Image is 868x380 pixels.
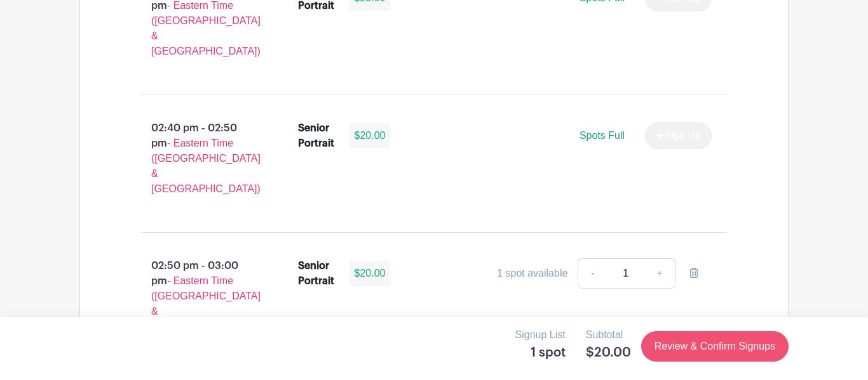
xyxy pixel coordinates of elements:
[578,258,607,289] a: -
[121,115,278,202] p: 02:40 pm - 02:50 pm
[151,138,261,194] span: - Eastern Time ([GEOGRAPHIC_DATA] & [GEOGRAPHIC_DATA])
[497,266,567,281] div: 1 spot available
[515,345,566,360] h5: 1 spot
[515,327,566,343] p: Signup List
[586,345,631,360] h5: $20.00
[580,130,625,141] span: Spots Full
[641,331,789,362] a: Review & Confirm Signups
[349,123,391,148] div: $20.00
[586,327,631,343] p: Subtotal
[121,253,278,339] p: 02:50 pm - 03:00 pm
[298,121,334,151] div: Senior Portrait
[349,261,391,286] div: $20.00
[151,275,261,332] span: - Eastern Time ([GEOGRAPHIC_DATA] & [GEOGRAPHIC_DATA])
[298,258,334,289] div: Senior Portrait
[644,258,676,289] a: +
